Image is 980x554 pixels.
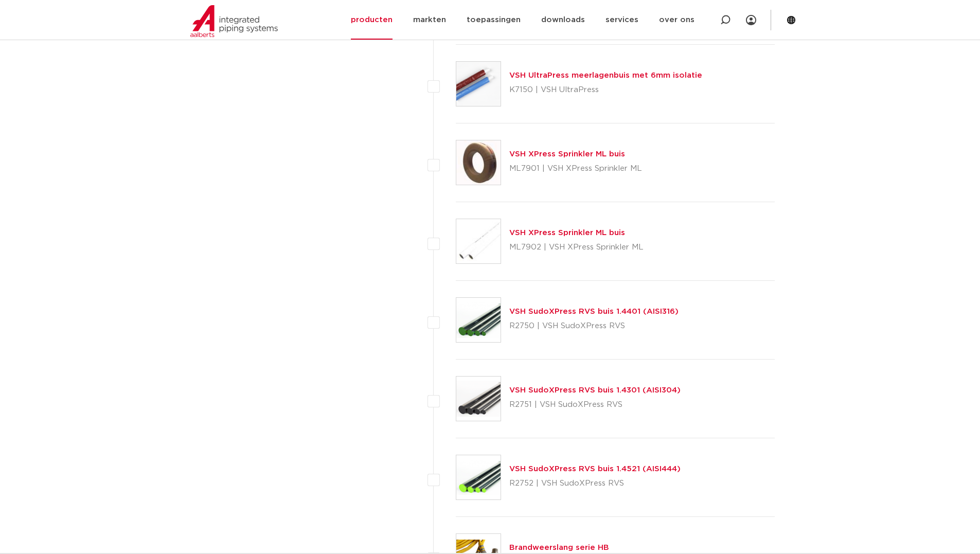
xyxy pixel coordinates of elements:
p: R2750 | VSH SudoXPress RVS [509,318,679,334]
p: R2752 | VSH SudoXPress RVS [509,475,681,492]
img: Thumbnail for VSH UltraPress meerlagenbuis met 6mm isolatie [456,62,501,106]
a: VSH XPress Sprinkler ML buis [509,229,625,237]
p: ML7902 | VSH XPress Sprinkler ML [509,239,644,256]
a: VSH SudoXPress RVS buis 1.4401 (AISI316) [509,308,679,315]
img: Thumbnail for VSH SudoXPress RVS buis 1.4401 (AISI316) [456,298,501,342]
a: VSH UltraPress meerlagenbuis met 6mm isolatie [509,72,702,79]
img: Thumbnail for VSH SudoXPress RVS buis 1.4301 (AISI304) [456,377,501,421]
p: R2751 | VSH SudoXPress RVS [509,397,681,413]
img: Thumbnail for VSH XPress Sprinkler ML buis [456,140,501,185]
img: Thumbnail for VSH XPress Sprinkler ML buis [456,219,501,263]
p: K7150 | VSH UltraPress [509,82,702,98]
p: ML7901 | VSH XPress Sprinkler ML [509,160,642,177]
a: VSH XPress Sprinkler ML buis [509,150,625,158]
a: Brandweerslang serie HB [509,544,609,551]
a: VSH SudoXPress RVS buis 1.4301 (AISI304) [509,386,681,394]
img: Thumbnail for VSH SudoXPress RVS buis 1.4521 (AISI444) [456,455,501,499]
a: VSH SudoXPress RVS buis 1.4521 (AISI444) [509,465,681,473]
